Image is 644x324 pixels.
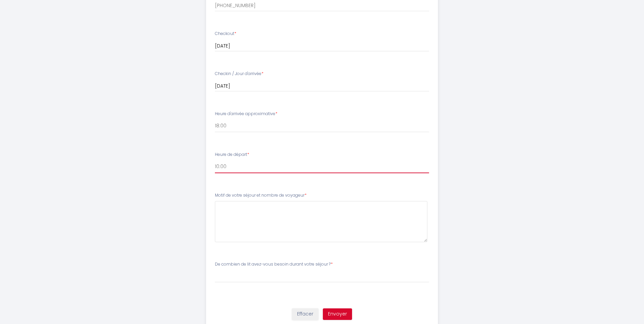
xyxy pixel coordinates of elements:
[215,111,277,117] label: Heure d'arrivée approximative
[215,71,263,77] label: Checkin / Jour d'arrivée
[215,261,333,268] label: De combien de lit avez-vous besoin durant votre séjour ?
[215,192,307,199] label: Motif de votre séjour et nombre de voyageur
[215,31,236,37] label: Checkout
[215,151,249,158] label: Heure de départ
[323,308,352,320] button: Envoyer
[292,308,318,320] button: Effacer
